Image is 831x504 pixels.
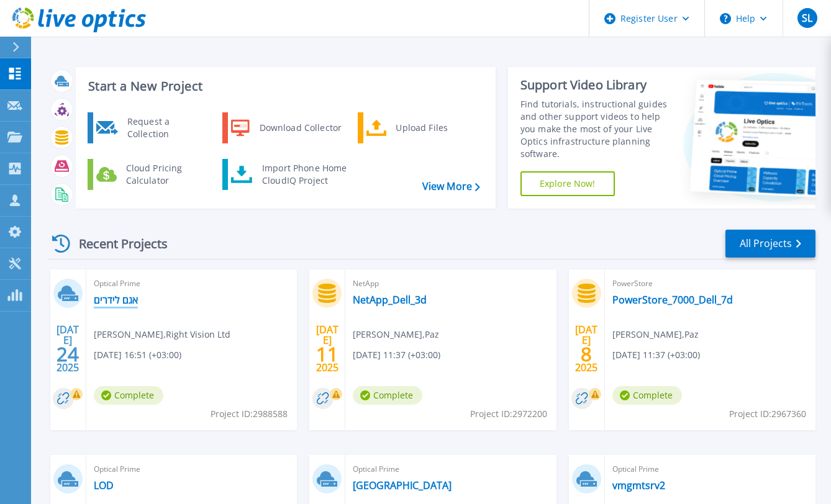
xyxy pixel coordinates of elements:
[94,479,114,492] a: LOD
[802,13,812,23] span: SL
[316,326,339,371] div: [DATE] 2025
[358,112,485,143] a: Upload Files
[94,462,289,476] span: Optical Prime
[88,112,215,143] a: Request a Collection
[94,294,138,306] a: אגם לידרים
[725,230,815,258] a: All Projects
[353,277,548,290] span: NetApp
[353,479,452,492] a: [GEOGRAPHIC_DATA]
[316,349,338,359] span: 11
[56,326,79,371] div: [DATE] 2025
[211,407,288,421] span: Project ID: 2988588
[422,181,480,192] a: View More
[94,386,163,405] span: Complete
[389,115,481,140] div: Upload Files
[612,328,699,341] span: [PERSON_NAME] , Paz
[353,328,439,341] span: [PERSON_NAME] , Paz
[57,349,79,359] span: 24
[253,115,347,140] div: Download Collector
[353,462,548,476] span: Optical Prime
[94,277,289,290] span: Optical Prime
[612,294,733,306] a: PowerStore_7000_Dell_7d
[612,462,808,476] span: Optical Prime
[574,326,598,371] div: [DATE] 2025
[48,228,184,259] div: Recent Projects
[520,77,673,93] div: Support Video Library
[94,328,230,341] span: [PERSON_NAME] , Right Vision Ltd
[520,171,615,196] a: Explore Now!
[612,386,682,405] span: Complete
[353,294,427,306] a: NetApp_Dell_3d
[353,386,422,405] span: Complete
[520,98,673,160] div: Find tutorials, instructional guides and other support videos to help you make the most of your L...
[612,277,808,290] span: PowerStore
[121,115,212,140] div: Request a Collection
[353,348,440,362] span: [DATE] 11:37 (+03:00)
[612,348,700,362] span: [DATE] 11:37 (+03:00)
[222,112,350,143] a: Download Collector
[470,407,547,421] span: Project ID: 2972200
[120,162,212,187] div: Cloud Pricing Calculator
[88,79,479,93] h3: Start a New Project
[729,407,806,421] span: Project ID: 2967360
[612,479,665,492] a: vmgmtsrv2
[581,349,592,359] span: 8
[256,162,353,187] div: Import Phone Home CloudIQ Project
[94,348,181,362] span: [DATE] 16:51 (+03:00)
[88,159,215,190] a: Cloud Pricing Calculator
